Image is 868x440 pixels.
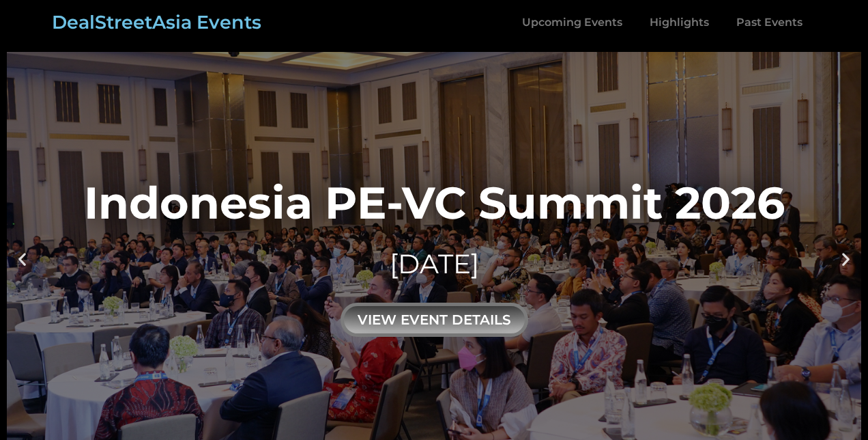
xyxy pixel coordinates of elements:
a: Highlights [636,7,723,38]
a: DealStreetAsia Events [52,11,261,33]
a: Past Events [723,7,816,38]
div: Indonesia PE-VC Summit 2026 [84,180,785,225]
a: Upcoming Events [508,7,636,38]
div: Previous slide [14,250,31,267]
div: Next slide [837,250,854,267]
div: view event details [341,303,528,337]
div: [DATE] [84,245,785,283]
